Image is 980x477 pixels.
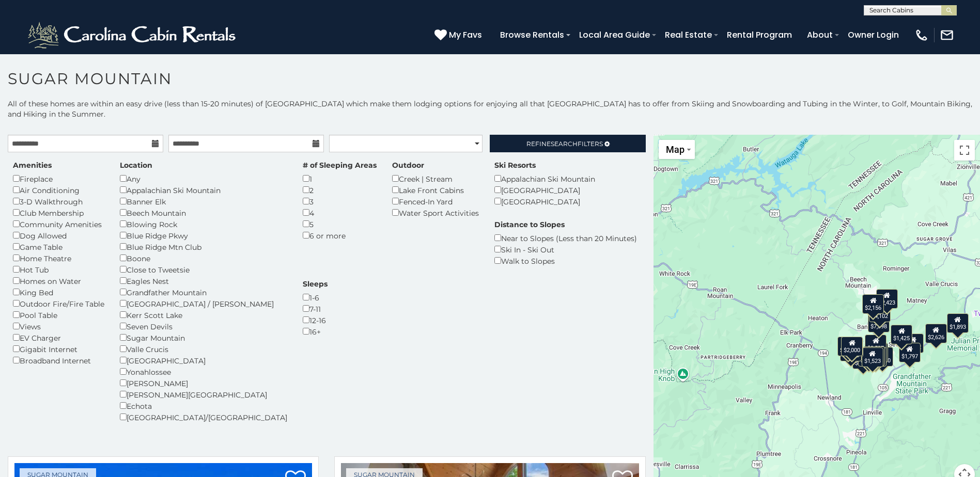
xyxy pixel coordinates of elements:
a: Local Area Guide [574,26,655,44]
div: Pool Table [13,309,104,321]
div: Fireplace [13,173,104,184]
div: Water Sport Activities [392,207,479,218]
div: $2,784 [837,337,859,356]
div: $7,398 [868,313,890,332]
div: 1 [303,173,377,184]
div: Home Theatre [13,252,104,264]
div: 16+ [303,326,328,337]
div: 4 [303,207,377,218]
span: Search [551,140,578,148]
div: [PERSON_NAME][GEOGRAPHIC_DATA] [120,389,287,400]
label: Distance to Slopes [494,219,565,230]
a: About [802,26,838,44]
div: Banner Elk [120,196,287,207]
div: Community Amenities [13,218,104,230]
div: 1-6 [303,292,328,303]
div: 3-D Walkthrough [13,196,104,207]
a: RefineSearchFilters [490,135,645,152]
div: Valle Crucis [120,343,287,355]
div: $1,425 [891,325,912,344]
a: Real Estate [660,26,717,44]
div: Creek | Stream [392,173,479,184]
div: Fenced-In Yard [392,196,479,207]
img: White-1-2.png [26,20,240,51]
div: Blowing Rock [120,218,287,230]
div: Close to Tweetsie [120,264,287,275]
button: Toggle fullscreen view [954,140,975,161]
div: Appalachian Ski Mountain [494,173,595,184]
a: Browse Rentals [495,26,569,44]
div: $1,523 [862,347,883,367]
div: Eagles Nest [120,275,287,287]
img: phone-regular-white.png [914,28,929,42]
div: Beech Mountain [120,207,287,218]
span: Map [666,144,685,155]
div: 6 or more [303,230,377,241]
div: Yonahlossee [120,366,287,377]
div: Sugar Mountain [120,332,287,343]
div: Ski In - Ski Out [494,244,637,255]
label: Sleeps [303,279,328,289]
div: [GEOGRAPHIC_DATA]/[GEOGRAPHIC_DATA] [120,411,287,423]
div: $1,653 [863,346,885,366]
div: 7-11 [303,303,328,314]
div: [GEOGRAPHIC_DATA] [120,355,287,366]
div: Air Conditioning [13,184,104,196]
div: Walk to Slopes [494,255,637,266]
div: [GEOGRAPHIC_DATA] / [PERSON_NAME] [120,298,287,309]
div: Seven Devils [120,321,287,332]
div: $4,102 [869,303,891,322]
div: Kerr Scott Lake [120,309,287,321]
div: $2,000 [841,337,863,356]
a: Rental Program [722,26,797,44]
div: $2,423 [876,289,898,309]
div: Boone [120,252,287,264]
span: Refine Filters [526,140,603,148]
div: 2 [303,184,377,196]
div: Outdoor Fire/Fire Table [13,298,104,309]
div: $3,301 [864,346,885,365]
div: Blue Ridge Mtn Club [120,241,287,252]
div: [GEOGRAPHIC_DATA] [494,184,595,196]
div: $1,736 [865,347,886,367]
div: Near to Slopes (Less than 20 Minutes) [494,232,637,244]
div: Game Table [13,241,104,252]
div: Views [13,321,104,332]
img: mail-regular-white.png [940,28,954,42]
div: Appalachian Ski Mountain [120,184,287,196]
div: $2,537 [865,335,886,354]
div: 5 [303,218,377,230]
div: EV Charger [13,332,104,343]
div: 12-16 [303,314,328,326]
div: Blue Ridge Pkwy [120,230,287,241]
div: Lake Front Cabins [392,184,479,196]
div: Grandfather Mountain [120,287,287,298]
div: Hot Tub [13,264,104,275]
label: Amenities [13,160,52,170]
div: Echota [120,400,287,411]
a: Owner Login [843,26,904,44]
label: Outdoor [392,160,424,170]
div: $1,893 [947,313,969,333]
div: King Bed [13,287,104,298]
a: My Favs [434,28,485,42]
div: Dog Allowed [13,230,104,241]
div: $2,626 [925,324,947,343]
span: My Favs [449,28,482,41]
label: Ski Resorts [494,160,536,170]
div: 3 [303,196,377,207]
div: $2,850 [871,347,893,367]
div: $1,797 [899,343,921,362]
div: Club Membership [13,207,104,218]
div: Homes on Water [13,275,104,287]
div: $1,522 [902,333,924,353]
div: Broadband Internet [13,355,104,366]
div: [PERSON_NAME] [120,377,287,389]
div: [GEOGRAPHIC_DATA] [494,196,595,207]
div: $2,156 [862,294,884,314]
button: Change map style [659,140,695,159]
label: # of Sleeping Areas [303,160,377,170]
div: Any [120,173,287,184]
label: Location [120,160,152,170]
div: Gigabit Internet [13,343,104,355]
